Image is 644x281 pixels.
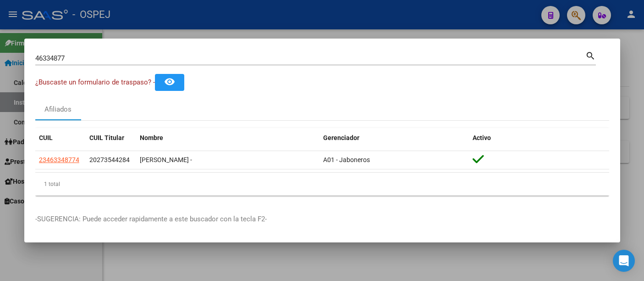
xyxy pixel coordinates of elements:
mat-icon: remove_red_eye [164,76,175,87]
span: Activo [473,134,491,141]
datatable-header-cell: Nombre [136,128,319,148]
datatable-header-cell: Gerenciador [319,128,469,148]
span: 20273544284 [89,156,130,163]
div: 1 total [35,173,609,196]
mat-icon: search [585,50,596,61]
span: Gerenciador [323,134,359,141]
div: Open Intercom Messenger [613,250,635,272]
datatable-header-cell: CUIL Titular [86,128,136,148]
span: CUIL [39,134,53,141]
datatable-header-cell: Activo [469,128,609,148]
span: Nombre [140,134,163,141]
div: [PERSON_NAME] - [140,155,316,165]
span: 23463348774 [39,156,79,163]
span: ¿Buscaste un formulario de traspaso? - [35,78,155,86]
p: -SUGERENCIA: Puede acceder rapidamente a este buscador con la tecla F2- [35,214,609,225]
span: CUIL Titular [89,134,124,141]
datatable-header-cell: CUIL [35,128,86,148]
span: A01 - Jaboneros [323,156,370,163]
div: Afiliados [44,104,72,115]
